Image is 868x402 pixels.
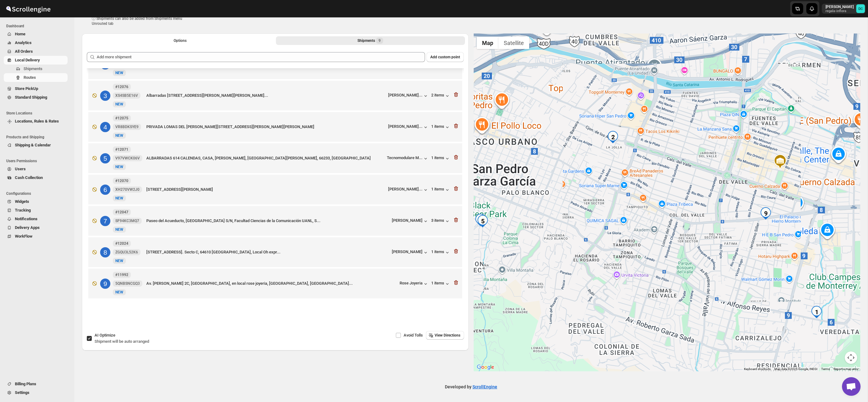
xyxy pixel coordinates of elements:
[4,388,68,397] button: Settings
[115,259,123,263] span: NEW
[6,24,70,29] span: Dashboard
[100,91,110,101] div: 3
[97,52,425,62] input: Add more shipment
[115,85,128,89] b: #12076
[115,273,128,277] b: #11992
[834,367,858,371] a: Report a map error
[388,93,429,99] button: [PERSON_NAME]...
[24,66,42,71] span: Shipments
[15,40,32,45] span: Analytics
[826,4,854,9] p: [PERSON_NAME]
[821,367,830,371] a: Terms (opens in new tab)
[475,363,496,371] a: Open this area in Google Maps (opens a new window)
[435,333,460,338] span: View Directions
[115,290,123,294] span: NEW
[82,47,469,304] div: Selected Shipments
[115,102,123,106] span: NEW
[146,186,386,193] div: [STREET_ADDRESS][PERSON_NAME]
[6,159,70,163] span: Users Permissions
[15,49,33,54] span: All Orders
[476,215,489,227] div: 5
[856,4,865,13] span: DAVID CORONADO
[4,380,68,388] button: Billing Plans
[6,191,70,196] span: Configurations
[4,173,68,182] button: Cash Collection
[146,280,397,287] div: Av. [PERSON_NAME] 2C, [GEOGRAPHIC_DATA], en local rose joyeria, [GEOGRAPHIC_DATA], [GEOGRAPHIC_DA...
[400,281,429,287] button: Rose Joyeria
[15,175,43,180] span: Cash Collection
[475,363,496,371] img: Google
[15,143,51,147] span: Shipping & Calendar
[431,249,450,256] div: 1 items
[15,95,47,100] span: Standard Shipping
[4,165,68,173] button: Users
[431,281,450,287] button: 1 items
[15,217,38,221] span: Notifications
[115,116,128,120] b: #12075
[426,331,464,340] button: View Directions
[4,117,68,126] button: Locations, Rules & Rates
[842,377,861,396] div: Open chat
[387,155,429,162] button: Tecnomodulare M...
[4,38,68,47] button: Analytics
[445,384,497,390] p: Developed by
[4,65,68,73] button: Shipments
[115,156,140,161] span: V97VWCK06V
[826,9,854,13] p: regala-inflora
[431,218,450,224] div: 3 items
[4,232,68,241] button: WorkFlow
[774,367,817,371] span: Map data ©2025 Google, INEGI
[431,93,450,99] button: 2 items
[15,234,33,239] span: WorkFlow
[115,165,123,169] span: NEW
[431,124,450,130] button: 1 items
[100,185,110,195] div: 6
[357,38,383,44] div: Shipments
[115,124,139,129] span: VR8BDKSYE9
[115,179,128,183] b: #12070
[276,36,465,45] button: Selected Shipments
[379,38,381,43] span: 9
[100,247,110,257] div: 8
[5,1,51,16] img: ScrollEngine
[146,155,384,161] div: ALBARRADAS 614 CALENDAS, CASA, [PERSON_NAME], [GEOGRAPHIC_DATA][PERSON_NAME], 66233, [GEOGRAPHIC_...
[15,32,25,36] span: Home
[845,351,857,364] button: Map camera controls
[4,141,68,150] button: Shipping & Calendar
[100,279,110,289] div: 9
[404,333,423,337] span: Avoid Tolls
[146,249,389,255] div: [STREET_ADDRESS]. Secto C, 64610 [GEOGRAPHIC_DATA], Local Oh expr...
[15,382,36,386] span: Billing Plans
[15,167,26,171] span: Users
[146,124,386,130] div: PRIVADA LOMAS DEL [PERSON_NAME][STREET_ADDRESS][PERSON_NAME][PERSON_NAME]
[86,36,275,45] button: All Route Options
[388,187,423,191] div: [PERSON_NAME]...
[388,124,429,130] button: [PERSON_NAME]...
[4,73,68,82] button: Routes
[759,207,772,220] div: 9
[146,218,389,224] div: Paseo del Acueducto, [GEOGRAPHIC_DATA] S/N, Facultad Ciencias de la Comunicación UANL, S...
[174,38,187,43] span: Options
[427,52,464,62] button: Add custom point
[15,199,29,204] span: Widgets
[744,367,771,371] button: Keyboard shortcuts
[4,206,68,215] button: Tracking
[6,111,70,116] span: Store Locations
[115,133,123,138] span: NEW
[115,71,123,75] span: NEW
[115,196,123,200] span: NEW
[388,93,423,97] div: [PERSON_NAME]...
[4,215,68,223] button: Notifications
[115,281,140,286] span: 5QNBSNCGQ3
[431,155,450,162] div: 1 items
[95,333,115,337] span: AI Optimize
[822,4,866,14] button: User menu
[392,218,429,224] button: [PERSON_NAME]
[15,208,31,212] span: Tracking
[115,147,128,152] b: #12071
[92,16,189,26] p: ⓘ Shipments can also be added from Shipments menu Unrouted tab
[95,339,149,344] span: Shipment will be auto arranged
[15,86,38,91] span: Store PickUp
